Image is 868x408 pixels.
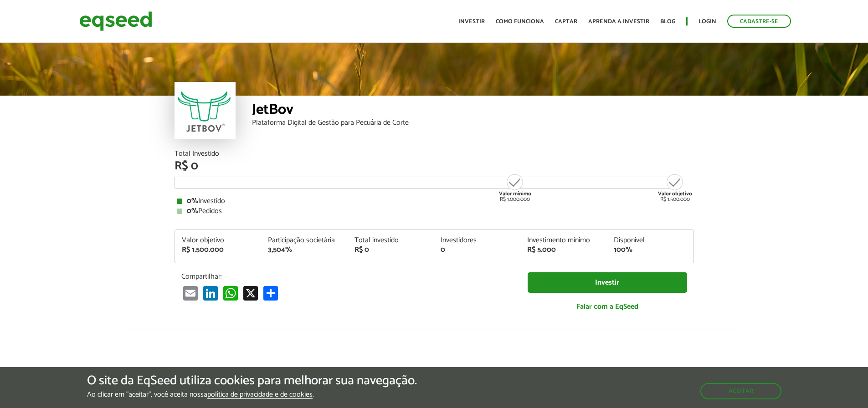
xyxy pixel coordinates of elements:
[527,237,600,244] div: Investimento mínimo
[181,272,514,281] p: Compartilhar:
[221,286,240,301] a: WhatsApp
[182,246,255,254] div: R$ 1.500.000
[87,390,417,399] p: Ao clicar em "aceitar", você aceita nossa .
[441,237,514,244] div: Investidores
[700,383,781,399] button: Aceitar
[268,246,341,254] div: 3,504%
[268,237,341,244] div: Participação societária
[614,246,687,254] div: 100%
[614,237,687,244] div: Disponível
[181,286,200,301] a: Email
[458,19,485,25] a: Investir
[528,297,687,316] a: Falar com a EqSeed
[727,15,791,28] a: Cadastre-se
[658,189,692,198] strong: Valor objetivo
[498,173,532,202] div: R$ 1.000.000
[699,19,716,25] a: Login
[241,286,260,301] a: X
[555,19,577,25] a: Captar
[262,286,280,301] a: Compartilhar
[499,189,531,198] strong: Valor mínimo
[660,19,675,25] a: Blog
[175,160,694,172] div: R$ 0
[528,272,687,293] a: Investir
[354,246,427,254] div: R$ 0
[187,205,198,217] strong: 0%
[207,391,313,399] a: política de privacidade e de cookies
[527,246,600,254] div: R$ 5.000
[252,102,694,119] div: JetBov
[87,374,417,388] h5: O site da EqSeed utiliza cookies para melhorar sua navegação.
[252,119,694,127] div: Plataforma Digital de Gestão para Pecuária de Corte
[201,286,220,301] a: LinkedIn
[496,19,544,25] a: Como funciona
[658,173,692,202] div: R$ 1.500.000
[182,237,255,244] div: Valor objetivo
[177,198,692,205] div: Investido
[177,208,692,215] div: Pedidos
[187,195,198,207] strong: 0%
[79,9,152,33] img: EqSeed
[588,19,649,25] a: Aprenda a investir
[175,150,694,158] div: Total Investido
[354,237,427,244] div: Total investido
[441,246,514,254] div: 0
